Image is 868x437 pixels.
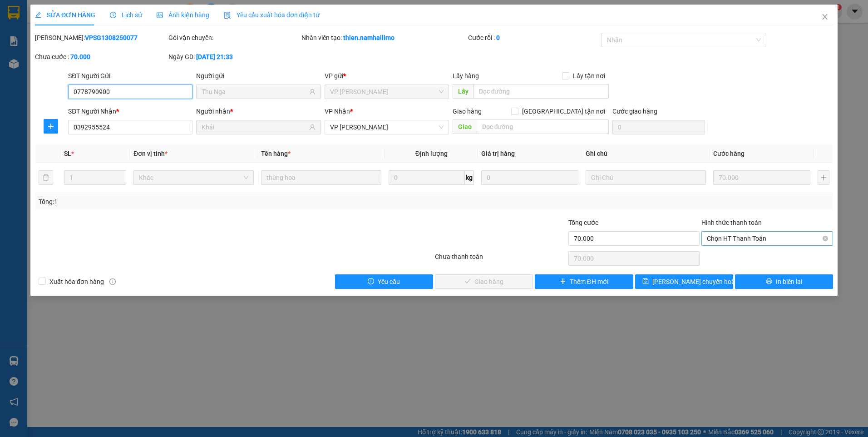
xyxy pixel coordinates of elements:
div: Chưa thanh toán [434,252,567,268]
th: Ghi chú [582,145,710,163]
div: Cước rồi : [468,33,600,43]
span: Lấy [453,84,473,99]
input: Tên người nhận [202,122,307,132]
span: Định lượng [415,150,448,157]
span: [GEOGRAPHIC_DATA] tận nơi [518,106,609,116]
span: kg [465,170,474,185]
button: plus [44,119,58,134]
div: Nhân viên tạo: [301,33,466,43]
span: save [642,278,649,285]
button: checkGiao hàng [435,274,533,289]
label: Hình thức thanh toán [701,219,762,226]
label: Cước giao hàng [612,108,657,115]
span: Khác [139,171,248,184]
div: Tổng: 1 [39,197,335,207]
span: user [309,124,316,130]
b: [DATE] 21:33 [196,53,233,60]
span: Ảnh kiện hàng [157,11,209,19]
button: plusThêm ĐH mới [535,274,633,289]
input: Dọc đường [477,119,609,134]
button: Close [812,5,838,30]
div: Gói vận chuyển: [168,33,300,43]
span: picture [157,12,163,18]
input: 0 [713,170,810,185]
span: plus [44,123,58,130]
input: Tên người gửi [202,87,307,97]
div: VP gửi [325,71,449,81]
span: In biên lai [776,277,802,287]
span: VP Phạm Ngũ Lão [330,85,444,99]
span: [PERSON_NAME] chuyển hoàn [652,277,739,287]
span: Đơn vị tính [133,150,168,157]
span: Xuất hóa đơn hàng [46,277,108,287]
input: VD: Bàn, Ghế [261,170,381,185]
span: Cước hàng [713,150,745,157]
input: 0 [481,170,578,185]
input: Cước giao hàng [612,120,705,134]
div: [PERSON_NAME]: [35,33,167,43]
button: delete [39,170,53,185]
div: SĐT Người Nhận [68,106,192,116]
span: Tên hàng [261,150,291,157]
div: Người nhận [196,106,321,116]
span: close [821,13,829,20]
span: info-circle [109,278,116,285]
b: 70.000 [70,53,90,60]
button: printerIn biên lai [735,274,833,289]
input: Ghi Chú [586,170,706,185]
span: Lấy tận nơi [569,71,609,81]
div: Người gửi [196,71,321,81]
div: Ngày GD: [168,52,300,62]
input: Dọc đường [473,84,609,99]
button: save[PERSON_NAME] chuyển hoàn [635,274,733,289]
span: Chọn HT Thanh Toán [707,232,828,245]
b: 0 [496,34,500,41]
button: plus [818,170,829,185]
span: Giá trị hàng [481,150,515,157]
span: edit [35,12,41,18]
span: VP Nhận [325,108,350,115]
span: VP Phan Thiết [330,120,444,134]
span: Lấy hàng [453,72,479,79]
span: Lịch sử [110,11,142,19]
span: SL [64,150,71,157]
img: icon [224,12,231,19]
span: close-circle [823,236,828,241]
span: user [309,89,316,95]
b: thien.namhailimo [343,34,395,41]
span: clock-circle [110,12,116,18]
span: Giao hàng [453,108,482,115]
span: exclamation-circle [368,278,374,285]
span: Thêm ĐH mới [570,277,608,287]
span: Tổng cước [568,219,598,226]
span: SỬA ĐƠN HÀNG [35,11,95,19]
span: Giao [453,119,477,134]
span: Yêu cầu xuất hóa đơn điện tử [224,11,320,19]
div: SĐT Người Gửi [68,71,192,81]
div: Chưa cước : [35,52,167,62]
b: VPSG1308250077 [85,34,138,41]
span: Yêu cầu [378,277,400,287]
button: exclamation-circleYêu cầu [335,274,433,289]
span: plus [560,278,566,285]
span: printer [766,278,772,285]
